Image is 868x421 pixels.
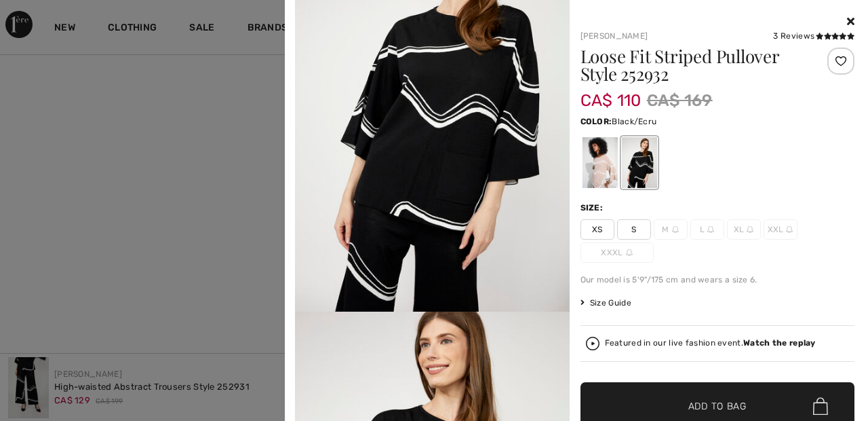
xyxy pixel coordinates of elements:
img: Bag.svg [813,397,828,415]
div: Size: [580,202,606,214]
span: Add to Bag [688,399,747,414]
img: ring-m.svg [626,249,633,256]
img: Watch the replay [586,337,599,350]
span: L [690,219,724,240]
strong: Watch the replay [743,338,816,348]
h1: Loose Fit Striped Pullover Style 252932 [580,48,809,83]
span: XXXL [580,242,654,263]
div: Our model is 5'9"/175 cm and wears a size 6. [580,274,855,286]
div: 3 Reviews [773,30,854,42]
div: Featured in our live fashion event. [605,339,816,348]
span: Color: [580,117,612,126]
span: CA$ 110 [580,77,642,110]
a: [PERSON_NAME] [580,31,648,41]
div: Dune/ecru [582,137,617,188]
span: Black/Ecru [612,117,656,126]
img: ring-m.svg [786,226,793,233]
span: CA$ 169 [647,88,713,113]
img: ring-m.svg [672,226,679,233]
span: S [617,219,651,240]
span: Help [29,10,57,22]
img: ring-m.svg [707,226,714,233]
span: XL [727,219,761,240]
span: XXL [764,219,797,240]
span: XS [580,219,614,240]
span: M [654,219,688,240]
img: ring-m.svg [747,226,753,233]
span: Size Guide [580,297,631,309]
div: Black/Ecru [621,137,656,188]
